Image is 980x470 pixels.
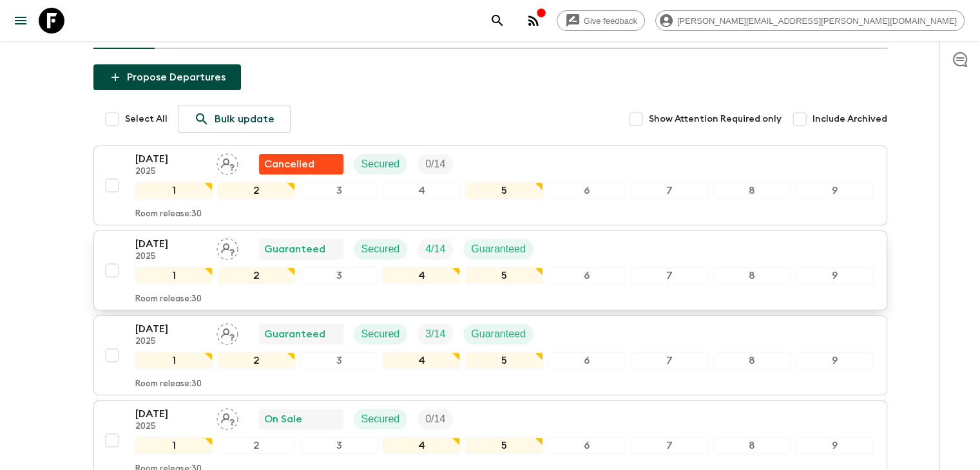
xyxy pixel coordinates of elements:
div: 1 [135,267,213,284]
p: Bulk update [215,111,274,127]
p: Room release: 30 [135,294,202,305]
span: Assign pack leader [216,242,238,252]
p: On Sale [264,411,302,427]
button: [DATE]2025Assign pack leaderGuaranteedSecuredTrip FillGuaranteed123456789Room release:30 [93,230,887,310]
div: 3 [300,352,378,369]
button: search adventures [485,8,510,33]
div: 8 [713,182,791,199]
p: Secured [361,156,400,172]
p: 0 / 14 [425,411,445,427]
p: 0 / 14 [425,156,445,172]
div: 2 [218,352,295,369]
div: 1 [135,352,213,369]
p: 2025 [135,167,206,177]
p: [DATE] [135,151,206,167]
div: 1 [135,182,213,199]
div: 6 [548,267,626,284]
div: 3 [300,267,378,284]
a: Give feedback [557,10,645,31]
div: Trip Fill [418,239,453,259]
div: 6 [548,352,626,369]
span: [PERSON_NAME][EMAIL_ADDRESS][PERSON_NAME][DOMAIN_NAME] [670,16,964,26]
div: 8 [713,352,791,369]
p: 4 / 14 [425,241,445,257]
p: Room release: 30 [135,209,202,220]
p: Room release: 30 [135,379,202,390]
span: Assign pack leader [216,327,238,337]
p: 2025 [135,252,206,262]
div: 9 [796,352,873,369]
div: 9 [796,437,873,454]
div: 2 [218,267,295,284]
button: [DATE]2025Assign pack leaderFlash Pack cancellationSecuredTrip Fill123456789Room release:30 [93,146,887,225]
div: 2 [218,182,295,199]
div: 4 [383,352,460,369]
p: 2025 [135,337,206,347]
p: Secured [361,411,400,427]
div: 8 [713,437,791,454]
span: Include Archived [812,113,887,126]
p: Guaranteed [471,241,526,257]
div: 6 [548,437,626,454]
div: [PERSON_NAME][EMAIL_ADDRESS][PERSON_NAME][DOMAIN_NAME] [655,10,965,31]
p: Guaranteed [471,326,526,342]
div: 4 [383,182,460,199]
p: Guaranteed [264,326,325,342]
div: Secured [354,239,408,259]
div: Trip Fill [418,154,453,174]
div: 5 [465,437,543,454]
button: [DATE]2025Assign pack leaderGuaranteedSecuredTrip FillGuaranteed123456789Room release:30 [93,315,887,395]
div: Flash Pack cancellation [259,154,343,174]
p: 3 / 14 [425,326,445,342]
div: 4 [383,267,460,284]
button: Propose Departures [93,64,241,90]
span: Select All [125,113,168,126]
div: 4 [383,437,460,454]
div: Trip Fill [418,324,453,344]
div: Trip Fill [418,409,453,429]
p: Secured [361,241,400,257]
div: 6 [548,182,626,199]
div: 3 [300,437,378,454]
div: 3 [300,182,378,199]
div: Secured [354,409,408,429]
div: 7 [631,352,708,369]
div: Secured [354,324,408,344]
p: 2025 [135,422,206,432]
a: Bulk update [178,106,291,133]
div: 5 [465,352,543,369]
span: Show Attention Required only [649,113,782,126]
p: Cancelled [264,156,314,172]
div: 9 [796,182,873,199]
div: 9 [796,267,873,284]
p: [DATE] [135,321,206,337]
button: menu [8,8,34,33]
p: [DATE] [135,406,206,422]
div: 2 [218,437,295,454]
div: 7 [631,182,708,199]
p: Guaranteed [264,241,325,257]
p: [DATE] [135,236,206,252]
div: 8 [713,267,791,284]
div: 5 [465,267,543,284]
div: 1 [135,437,213,454]
span: Give feedback [577,16,644,26]
div: 7 [631,437,708,454]
span: Assign pack leader [216,412,238,422]
p: Secured [361,326,400,342]
span: Assign pack leader [216,157,238,167]
div: 7 [631,267,708,284]
div: 5 [465,182,543,199]
div: Secured [354,154,408,174]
